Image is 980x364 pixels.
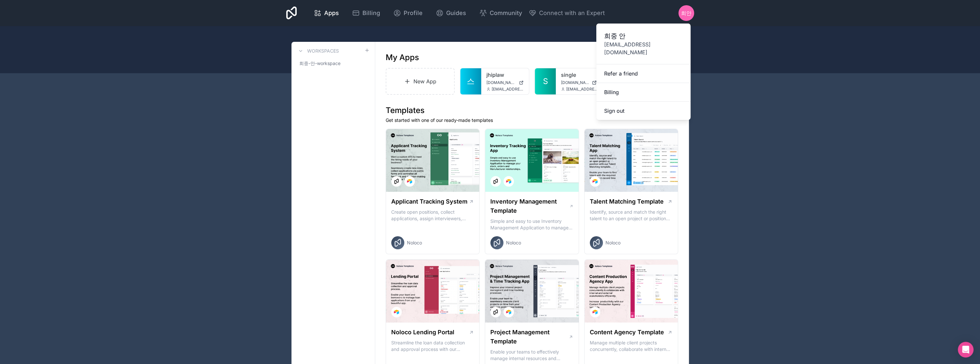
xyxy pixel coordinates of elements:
[297,58,370,69] a: 희중-안-workspace
[590,328,664,337] h1: Content Agency Template
[604,41,683,56] span: [EMAIL_ADDRESS][DOMAIN_NAME]
[561,80,589,85] span: [DOMAIN_NAME]
[386,68,455,95] a: New App
[297,47,339,55] a: Workspaces
[490,328,569,346] h1: Project Management Template
[590,209,673,222] p: Identify, source and match the right talent to an open project or position with our Talent Matchi...
[596,83,691,102] a: Billing
[391,339,474,353] p: Streamline the loan data collection and approval process with our Lending Portal template.
[460,68,481,94] a: 스
[324,8,339,18] span: Apps
[529,8,605,18] button: Connect with an Expert
[386,52,419,63] h1: My Apps
[592,179,598,184] img: Airtable Logo
[446,8,466,18] span: Guides
[486,80,516,85] span: [DOMAIN_NAME]
[388,6,428,20] a: Profile
[407,179,412,184] img: Airtable Logo
[430,6,471,20] a: Guides
[596,64,691,83] a: Refer a friend
[492,87,524,92] span: [EMAIL_ADDRESS][DOMAIN_NAME]
[391,209,474,222] p: Create open positions, collect applications, assign interviewers, centralise candidate feedback a...
[299,60,341,67] span: 희중-안-workspace
[506,179,511,184] img: Airtable Logo
[490,349,573,362] p: Enable your teams to effectively manage internal resources and execute client projects on time.
[590,197,664,206] h1: Talent Matching Template
[486,80,524,85] a: [DOMAIN_NAME]
[347,6,385,20] a: Billing
[467,76,475,87] span: 스
[561,80,598,85] a: [DOMAIN_NAME]
[681,9,691,17] span: 희안
[404,8,423,18] span: Profile
[590,339,673,353] p: Manage multiple client projects concurrently, collaborate with internal and external stakeholders...
[506,240,521,246] span: Noloco
[362,8,380,18] span: Billing
[490,8,522,18] span: Community
[394,309,399,315] img: Airtable Logo
[539,8,605,18] span: Connect with an Expert
[391,197,467,206] h1: Applicant Tracking System
[561,71,598,79] a: single
[566,87,598,92] span: [EMAIL_ADDRESS][DOMAIN_NAME]
[605,240,621,246] span: Noloco
[474,6,527,20] a: Community
[407,240,422,246] span: Noloco
[543,76,548,87] span: S
[490,197,569,215] h1: Inventory Management Template
[958,342,973,357] div: Open Intercom Messenger
[386,117,678,124] p: Get started with one of our ready-made templates
[490,218,573,231] p: Simple and easy to use Inventory Management Application to manage your stock, orders and Manufact...
[596,102,691,120] button: Sign out
[604,31,683,41] span: 희중 안
[486,71,524,79] a: jhiplaw
[535,68,556,94] a: S
[592,309,598,315] img: Airtable Logo
[506,309,511,315] img: Airtable Logo
[308,6,344,20] a: Apps
[391,328,454,337] h1: Noloco Lending Portal
[307,48,339,54] h3: Workspaces
[386,105,678,116] h1: Templates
